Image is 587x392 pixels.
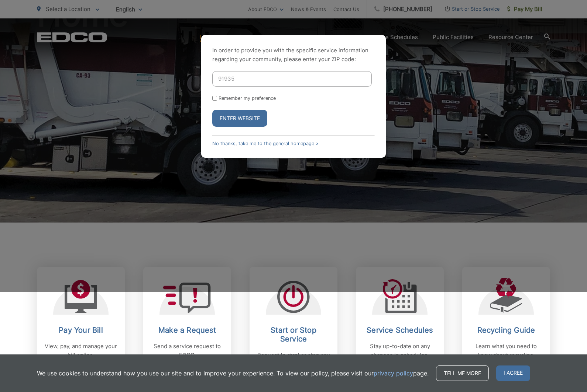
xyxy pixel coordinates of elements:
[151,326,224,335] h2: Make a Request
[212,71,372,87] input: Enter ZIP Code
[363,326,436,335] h2: Service Schedules
[143,267,231,379] a: Make a Request Send a service request to EDCO.
[257,351,330,368] p: Request to start or stop any EDCO services.
[496,365,530,381] span: I agree
[436,365,489,381] a: Tell me more
[219,95,276,101] label: Remember my preference
[212,110,267,127] button: Enter Website
[257,326,330,343] h2: Start or Stop Service
[37,267,125,379] a: Pay Your Bill View, pay, and manage your bill online.
[44,326,117,335] h2: Pay Your Bill
[356,267,444,379] a: Service Schedules Stay up-to-date on any changes in schedules.
[470,342,543,360] p: Learn what you need to know about recycling.
[151,342,224,360] p: Send a service request to EDCO.
[44,342,117,360] p: View, pay, and manage your bill online.
[470,326,543,335] h2: Recycling Guide
[363,342,436,360] p: Stay up-to-date on any changes in schedules.
[212,46,375,64] p: In order to provide you with the specific service information regarding your community, please en...
[37,369,429,378] p: We use cookies to understand how you use our site and to improve your experience. To view our pol...
[212,141,319,146] a: No thanks, take me to the general homepage >
[374,369,413,378] a: privacy policy
[462,267,550,379] a: Recycling Guide Learn what you need to know about recycling.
